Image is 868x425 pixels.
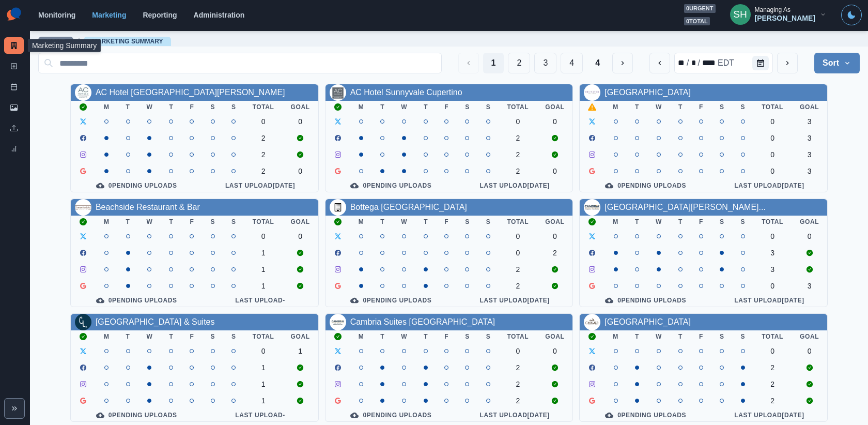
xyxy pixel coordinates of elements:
[210,296,309,305] div: Last Upload -
[499,101,537,113] th: Total
[605,330,627,343] th: M
[545,347,564,355] div: 0
[537,216,572,228] th: Goal
[291,232,310,240] div: 0
[800,117,819,126] div: 3
[457,330,478,343] th: S
[253,363,274,372] div: 1
[792,330,827,343] th: Goal
[545,249,564,257] div: 2
[584,314,600,330] img: 1890960284523832
[253,232,274,240] div: 0
[415,216,436,228] th: T
[47,38,65,45] a: Home
[330,314,346,330] img: 410208902767603
[800,150,819,159] div: 3
[537,330,572,343] th: Goal
[691,216,711,228] th: F
[670,101,691,113] th: T
[605,88,691,97] a: [GEOGRAPHIC_DATA]
[762,134,783,142] div: 0
[350,101,373,113] th: M
[458,53,479,73] button: Previous
[4,99,24,116] a: Media Library
[253,347,274,355] div: 0
[762,249,783,257] div: 3
[711,101,733,113] th: S
[733,101,754,113] th: S
[762,117,783,126] div: 0
[457,216,478,228] th: S
[733,216,754,228] th: S
[253,167,274,175] div: 2
[253,265,274,274] div: 1
[670,330,691,343] th: T
[507,265,529,274] div: 2
[350,203,467,211] a: Bottega [GEOGRAPHIC_DATA]
[507,150,529,159] div: 2
[372,101,393,113] th: T
[38,11,75,19] a: Monitoring
[753,330,792,343] th: Total
[717,57,735,69] div: time zone
[507,134,529,142] div: 2
[647,101,670,113] th: W
[161,101,181,113] th: T
[722,4,835,25] button: Managing As[PERSON_NAME]
[457,101,478,113] th: S
[4,398,25,419] button: Expand
[507,397,529,405] div: 2
[393,216,415,228] th: W
[291,117,310,126] div: 0
[762,150,783,159] div: 0
[253,117,274,126] div: 0
[253,282,274,290] div: 1
[372,216,393,228] th: T
[143,11,177,19] a: Reporting
[762,265,783,274] div: 3
[465,411,564,419] div: Last Upload [DATE]
[720,411,819,419] div: Last Upload [DATE]
[752,56,769,70] button: Calendar
[649,53,670,73] button: previous
[181,330,202,343] th: F
[800,134,819,142] div: 3
[478,330,499,343] th: S
[75,314,91,330] img: 175414205997774
[691,330,711,343] th: F
[814,53,860,73] button: Sort
[507,249,529,257] div: 0
[75,199,91,216] img: 430870606982415
[647,216,670,228] th: W
[78,36,80,47] span: /
[96,101,118,113] th: M
[210,411,309,419] div: Last Upload -
[334,296,449,305] div: 0 Pending Uploads
[393,330,415,343] th: W
[670,216,691,228] th: T
[161,330,181,343] th: T
[92,11,126,19] a: Marketing
[465,181,564,190] div: Last Upload [DATE]
[753,216,792,228] th: Total
[647,330,670,343] th: W
[800,282,819,290] div: 3
[253,150,274,159] div: 2
[181,101,202,113] th: F
[334,411,449,419] div: 0 Pending Uploads
[465,296,564,305] div: Last Upload [DATE]
[587,53,608,73] button: Last Page
[762,397,783,405] div: 2
[677,57,686,69] div: month
[605,216,627,228] th: M
[4,37,24,54] a: Marketing Summary
[711,330,733,343] th: S
[800,232,819,240] div: 0
[96,203,200,211] a: Beachside Restaurant & Bar
[605,101,627,113] th: M
[350,330,373,343] th: M
[79,411,194,419] div: 0 Pending Uploads
[210,181,309,190] div: Last Upload [DATE]
[690,57,697,69] div: day
[330,84,346,101] img: 579757395735182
